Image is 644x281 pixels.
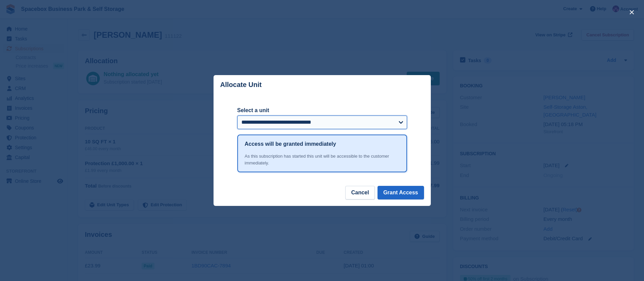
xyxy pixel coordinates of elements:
div: As this subscription has started this unit will be accessible to the customer immediately. [245,153,400,166]
h1: Access will be granted immediately [245,140,336,148]
button: close [626,7,637,18]
button: Cancel [345,186,374,199]
button: Grant Access [378,186,424,199]
label: Select a unit [237,106,407,115]
p: Allocate Unit [220,81,262,89]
